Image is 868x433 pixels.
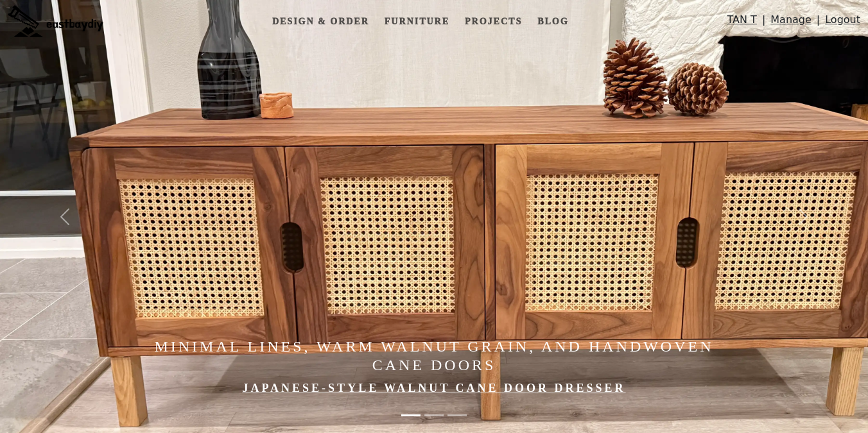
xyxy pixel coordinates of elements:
a: Projects [460,10,527,33]
a: Blog [532,10,573,33]
span: | [762,12,765,33]
a: Design & Order [267,10,374,33]
button: Made in the Bay Area [424,408,444,423]
a: TAN T [727,12,757,33]
a: Manage [770,12,812,33]
a: Furniture [379,10,455,33]
button: Minimal Lines, Warm Walnut Grain, and Handwoven Cane Doors [401,408,421,423]
a: Japanese-style Walnut Cane Door Dresser [242,382,625,395]
h4: Minimal Lines, Warm Walnut Grain, and Handwoven Cane Doors [130,337,738,375]
a: Logout [825,12,860,33]
img: eastbaydiy [8,5,103,37]
button: Made in the Bay Area [447,408,467,423]
span: | [817,12,820,33]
